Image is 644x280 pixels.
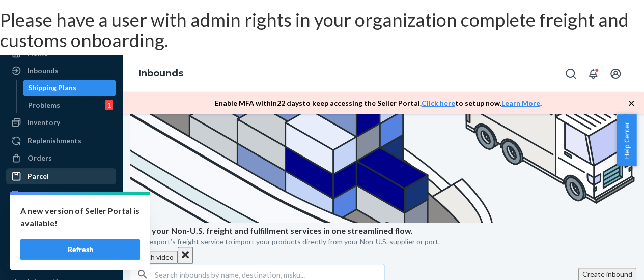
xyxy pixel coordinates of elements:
a: Click here [422,99,455,107]
a: Reporting [6,239,116,256]
div: Orders [27,153,52,163]
p: Use Flexport’s freight service to import your products directly from your Non-U.S. supplier or port. [130,237,636,247]
a: Freight [6,186,116,203]
a: Problems1 [23,97,117,113]
a: Learn More [501,99,540,107]
button: Open notifications [583,64,603,84]
div: Shipping Plans [28,83,76,93]
div: 1 [105,100,113,110]
button: Open account menu [605,64,626,84]
a: Shipping Plans [23,80,117,96]
div: Freight [27,190,52,200]
div: Inbounds [27,66,59,76]
a: Inventory [6,114,116,131]
button: Close [178,247,193,264]
a: Replenishments [6,133,116,149]
button: Refresh [20,239,140,260]
a: Inbounds [138,68,183,79]
p: Enable MFA within 22 days to keep accessing the Seller Portal. to setup now. . [215,98,542,108]
button: Open Search Box [561,64,581,84]
p: A new version of Seller Portal is available! [20,205,140,229]
ol: breadcrumbs [130,59,191,88]
div: Replenishments [27,136,81,146]
button: Help Center [617,114,636,166]
a: Prep [6,204,116,220]
a: Parcel [6,168,116,184]
div: Parcel [27,171,49,181]
p: Book your Non-U.S. freight and fulfillment services in one streamlined flow. [130,225,636,237]
div: Inventory [27,117,60,128]
a: Inbounds [6,63,116,79]
a: Orders [6,150,116,166]
div: Problems [28,100,60,110]
a: Returns [6,221,116,237]
button: Watch video [130,251,178,264]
